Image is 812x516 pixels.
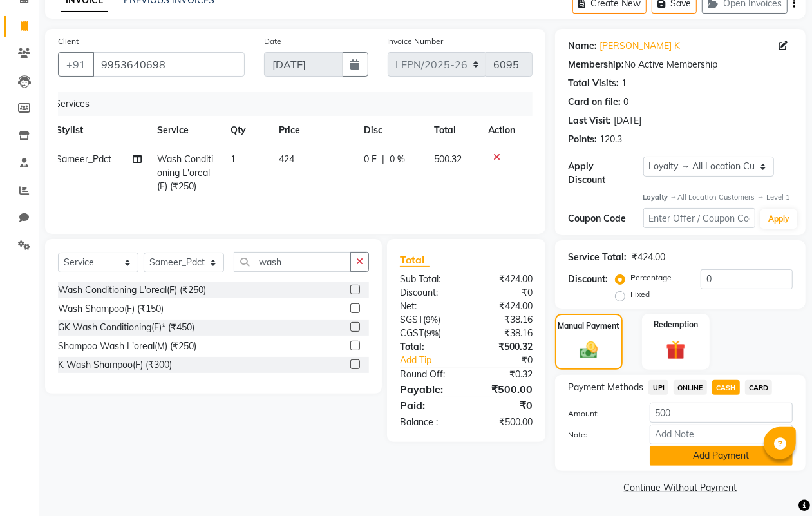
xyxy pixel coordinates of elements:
button: Add Payment [650,446,793,466]
label: Manual Payment [558,320,620,332]
div: Wash Shampoo(F) (₹150) [58,302,164,316]
button: Apply [760,209,797,229]
label: Redemption [654,319,698,330]
div: ₹38.16 [466,313,542,327]
th: Disc [356,116,426,145]
span: CARD [745,380,773,395]
div: [DATE] [614,114,641,128]
button: +91 [58,52,94,77]
a: Continue Without Payment [558,481,803,495]
div: ( ) [390,313,466,327]
div: Card on file: [568,95,621,109]
div: ₹500.32 [466,340,542,354]
div: 1 [621,77,627,90]
a: Add Tip [390,354,479,367]
th: Action [480,116,523,145]
label: Percentage [630,272,672,283]
div: ₹38.16 [466,327,542,340]
div: Wash Conditioning L'oreal(F) (₹250) [58,283,206,297]
div: Total: [390,340,466,354]
span: Total [400,253,430,267]
label: Invoice Number [388,35,444,47]
input: Search by Name/Mobile/Email/Code [93,52,245,77]
div: ₹0 [479,354,542,367]
div: All Location Customers → Level 1 [643,192,793,203]
th: Price [271,116,356,145]
strong: Loyalty → [643,193,677,202]
div: ₹0 [466,397,542,413]
th: Total [426,116,480,145]
div: ₹424.00 [632,251,665,264]
div: Membership: [568,58,624,72]
label: Fixed [630,289,650,300]
span: 500.32 [434,153,462,165]
span: 1 [231,153,236,165]
div: Discount: [390,286,466,300]
div: K Wash Shampoo(F) (₹300) [58,358,172,372]
span: | [382,153,384,166]
div: ₹500.00 [466,416,542,429]
div: Round Off: [390,368,466,381]
div: Apply Discount [568,160,643,187]
div: Service Total: [568,251,627,264]
label: Client [58,35,79,47]
span: 9% [426,328,439,338]
th: Stylist [48,116,149,145]
label: Note: [558,429,639,441]
input: Search or Scan [234,252,351,272]
div: Sub Total: [390,272,466,286]
div: Net: [390,300,466,313]
div: GK Wash Conditioning(F)* (₹450) [58,321,194,334]
span: 9% [426,314,438,325]
div: Total Visits: [568,77,619,90]
a: [PERSON_NAME] K [600,39,680,53]
input: Amount [650,403,793,423]
input: Add Note [650,425,793,444]
div: 120.3 [600,133,622,146]
div: Shampoo Wash L'oreal(M) (₹250) [58,339,196,353]
div: Points: [568,133,597,146]
div: Name: [568,39,597,53]
input: Enter Offer / Coupon Code [643,208,755,228]
span: 0 % [390,153,405,166]
div: ( ) [390,327,466,340]
img: _gift.svg [660,338,691,362]
div: ₹0.32 [466,368,542,381]
img: _cash.svg [574,339,603,360]
div: Services [50,92,533,116]
div: Paid: [390,397,466,413]
div: Last Visit: [568,114,611,128]
div: ₹424.00 [466,272,542,286]
span: Wash Conditioning L'oreal(F) (₹250) [157,153,213,192]
span: Payment Methods [568,381,643,394]
span: Sameer_Pdct [56,153,111,165]
div: ₹0 [466,286,542,300]
div: Discount: [568,272,608,286]
span: CASH [712,380,740,395]
div: Coupon Code [568,212,643,225]
div: Balance : [390,416,466,429]
div: Payable: [390,381,466,397]
span: SGST [400,314,423,325]
span: 424 [279,153,294,165]
label: Date [264,35,281,47]
th: Qty [223,116,271,145]
div: ₹424.00 [466,300,542,313]
th: Service [149,116,222,145]
div: 0 [623,95,628,109]
label: Amount: [558,408,639,419]
span: ONLINE [674,380,707,395]
span: CGST [400,327,424,339]
div: ₹500.00 [466,381,542,397]
span: UPI [648,380,668,395]
div: No Active Membership [568,58,793,72]
span: 0 F [364,153,377,166]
